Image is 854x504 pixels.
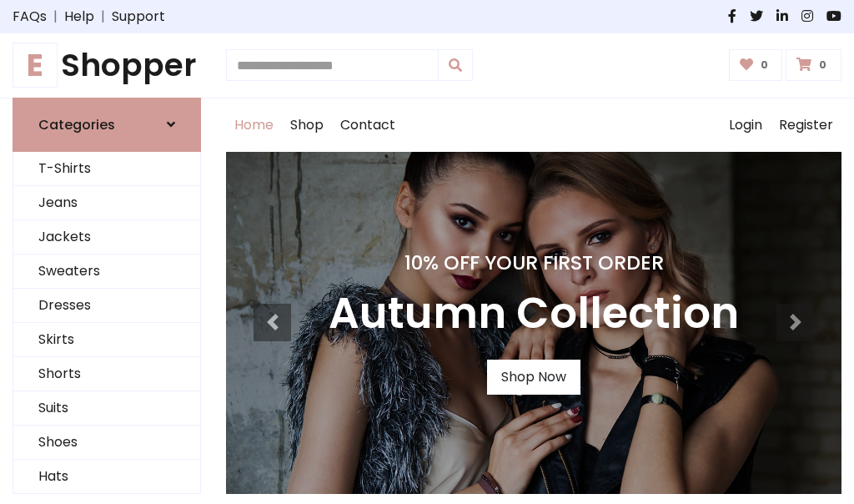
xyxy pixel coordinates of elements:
[47,7,64,27] span: |
[13,152,200,186] a: T-Shirts
[756,58,772,73] span: 0
[282,98,332,152] a: Shop
[13,7,47,27] a: FAQs
[13,255,200,289] a: Sweaters
[13,98,201,152] a: Categories
[13,47,201,84] a: EShopper
[815,58,831,73] span: 0
[64,7,94,27] a: Help
[112,7,165,27] a: Support
[786,49,841,81] a: 0
[771,98,841,152] a: Register
[226,98,282,152] a: Home
[729,49,783,81] a: 0
[38,117,115,133] h6: Categories
[721,98,771,152] a: Login
[329,251,739,275] h4: 10% Off Your First Order
[487,360,580,395] a: Shop Now
[13,391,200,426] a: Suits
[332,98,404,152] a: Contact
[13,426,200,460] a: Shoes
[329,288,739,340] h3: Autumn Collection
[13,47,201,84] h1: Shopper
[13,460,200,494] a: Hats
[13,289,200,323] a: Dresses
[13,43,58,88] span: E
[13,323,200,357] a: Skirts
[13,357,200,391] a: Shorts
[13,220,200,255] a: Jackets
[94,7,112,27] span: |
[13,186,200,220] a: Jeans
